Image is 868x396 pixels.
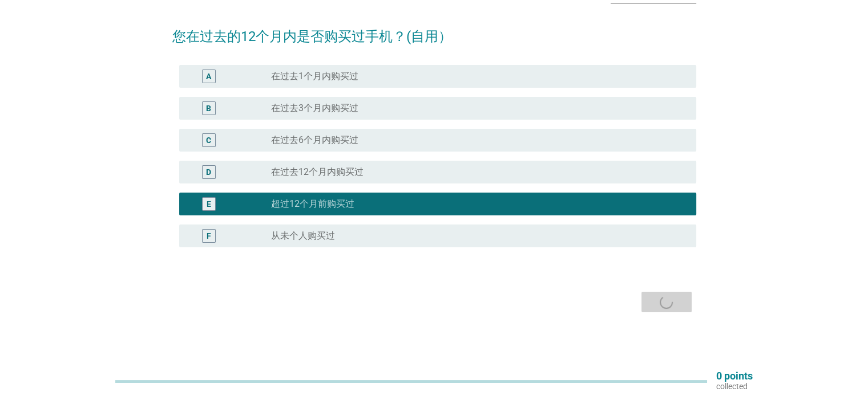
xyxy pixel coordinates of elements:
div: D [206,166,211,178]
label: 在过去12个月内购买过 [271,166,364,178]
label: 在过去6个月内购买过 [271,134,358,146]
p: collected [716,381,753,391]
label: 从未个人购买过 [271,230,335,242]
h2: 您在过去的12个月内是否购买过手机？(自用） [172,15,696,47]
div: F [207,230,211,242]
div: E [207,198,211,210]
div: A [206,71,211,83]
div: C [206,134,211,146]
label: 在过去3个月内购买过 [271,103,358,114]
label: 在过去1个月内购买过 [271,71,358,82]
p: 0 points [716,371,753,381]
div: B [206,103,211,115]
label: 超过12个月前购买过 [271,198,354,210]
